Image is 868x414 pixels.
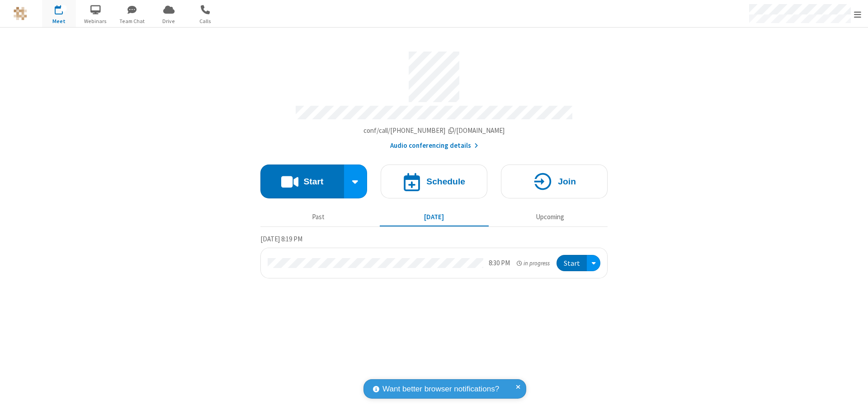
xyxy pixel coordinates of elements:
[390,141,478,151] button: Audio conferencing details
[363,126,505,136] button: Copy my meeting room linkCopy my meeting room link
[61,5,67,12] div: 1
[587,255,600,272] div: Open menu
[495,208,604,226] button: Upcoming
[303,177,323,186] h4: Start
[260,235,302,243] span: [DATE] 8:19 PM
[382,383,499,395] span: Want better browser notifications?
[344,165,368,198] div: Start conference options
[152,17,186,25] span: Drive
[501,165,608,198] button: Join
[489,258,510,268] div: 8:30 PM
[426,177,465,186] h4: Schedule
[260,165,344,198] button: Start
[517,259,550,268] em: in progress
[260,234,608,279] section: Today's Meetings
[557,255,587,272] button: Start
[380,208,489,226] button: [DATE]
[264,208,373,226] button: Past
[363,126,505,135] span: Copy my meeting room link
[79,17,113,25] span: Webinars
[381,165,487,198] button: Schedule
[42,17,76,25] span: Meet
[260,45,608,151] section: Account details
[115,17,149,25] span: Team Chat
[14,7,27,20] img: QA Selenium DO NOT DELETE OR CHANGE
[189,17,222,25] span: Calls
[558,177,576,186] h4: Join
